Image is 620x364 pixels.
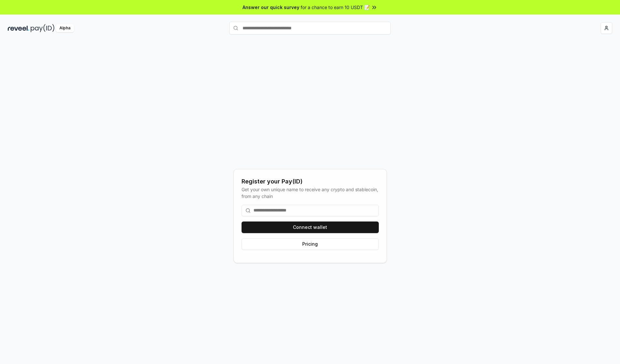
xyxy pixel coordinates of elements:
div: Get your own unique name to receive any crypto and stablecoin, from any chain [242,186,379,200]
div: Register your Pay(ID) [242,177,379,186]
span: Answer our quick survey [243,4,299,11]
button: Pricing [242,238,379,250]
div: Alpha [56,24,74,32]
img: pay_id [31,24,55,32]
img: reveel_dark [8,24,29,32]
span: for a chance to earn 10 USDT 📝 [301,4,370,11]
button: Connect wallet [242,221,379,233]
